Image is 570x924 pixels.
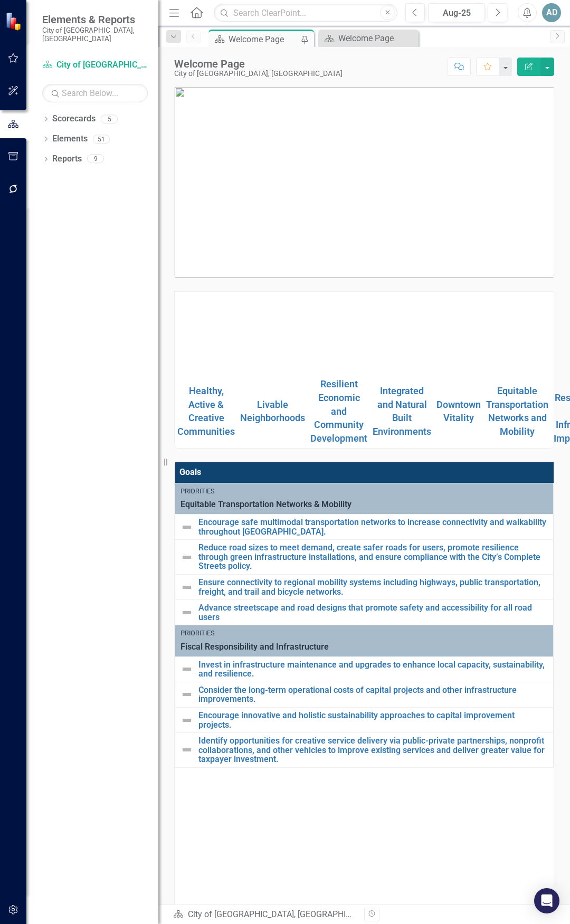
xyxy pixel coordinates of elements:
button: AD [542,3,561,22]
a: Identify opportunities for creative service delivery via public-private partnerships, nonprofit c... [198,736,548,764]
a: Elements [52,133,88,145]
a: Livable Neighborhoods [240,399,305,424]
td: Double-Click to Edit Right Click for Context Menu [175,682,554,707]
img: Not Defined [180,663,193,675]
a: City of [GEOGRAPHIC_DATA], [GEOGRAPHIC_DATA] [42,59,148,71]
td: Double-Click to Edit Right Click for Context Menu [175,540,554,575]
a: Equitable Transportation Networks and Mobility [486,385,548,437]
td: Double-Click to Edit Right Click for Context Menu [175,707,554,732]
a: Integrated and Natural Built Environments [373,385,431,437]
div: City of [GEOGRAPHIC_DATA], [GEOGRAPHIC_DATA] [174,70,343,78]
img: Not Defined [180,744,193,756]
td: Double-Click to Edit Right Click for Context Menu [175,515,554,540]
a: City of [GEOGRAPHIC_DATA], [GEOGRAPHIC_DATA] [188,909,377,919]
a: Resilient Economic and Community Development [310,378,367,444]
img: Not Defined [180,521,193,534]
td: Double-Click to Edit [175,625,554,656]
small: City of [GEOGRAPHIC_DATA], [GEOGRAPHIC_DATA] [42,26,148,43]
td: Double-Click to Edit Right Click for Context Menu [175,600,554,625]
td: Double-Click to Edit Right Click for Context Menu [175,575,554,600]
a: Reports [52,153,82,165]
a: Consider the long-term operational costs of capital projects and other infrastructure improvements. [198,685,548,704]
td: Double-Click to Edit Right Click for Context Menu [175,733,554,768]
img: Not Defined [180,606,193,619]
a: Scorecards [52,113,96,125]
a: Welcome Page [321,32,416,45]
div: Priorities [180,487,548,496]
img: Not Defined [180,581,193,594]
span: Equitable Transportation Networks & Mobility [180,499,548,511]
input: Search Below... [42,84,148,102]
div: Welcome Page [174,58,343,70]
a: Encourage safe multimodal transportation networks to increase connectivity and walkability throug... [198,518,548,536]
a: Healthy, Active & Creative Communities [177,385,235,437]
div: Priorities [180,628,548,638]
a: Invest in infrastructure maintenance and upgrades to enhance local capacity, sustainability, and ... [198,660,548,679]
span: Fiscal Responsibility and Infrastructure [180,641,548,653]
td: Double-Click to Edit [175,483,554,514]
div: 5 [101,115,118,123]
input: Search ClearPoint... [214,4,397,22]
div: Open Intercom Messenger [534,888,559,913]
div: » [173,909,356,921]
img: Not Defined [180,551,193,564]
div: 51 [93,135,110,144]
img: ClearPoint Strategy [5,12,24,31]
a: Advance streetscape and road designs that promote safety and accessibility for all road users [198,603,548,622]
div: Welcome Page [338,32,416,45]
div: Aug-25 [432,7,481,20]
a: Encourage innovative and holistic sustainability approaches to capital improvement projects. [198,711,548,729]
a: Reduce road sizes to meet demand, create safer roads for users, promote resilience through green ... [198,543,548,571]
button: Aug-25 [428,3,485,22]
a: Downtown Vitality [436,399,481,424]
img: mceclip0.png [175,87,554,278]
img: Not Defined [180,688,193,701]
span: Elements & Reports [42,13,148,26]
img: Not Defined [180,714,193,727]
td: Double-Click to Edit Right Click for Context Menu [175,656,554,682]
div: Welcome Page [229,33,298,46]
a: Ensure connectivity to regional mobility systems including highways, public transportation, freig... [198,578,548,596]
div: 9 [87,155,104,164]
